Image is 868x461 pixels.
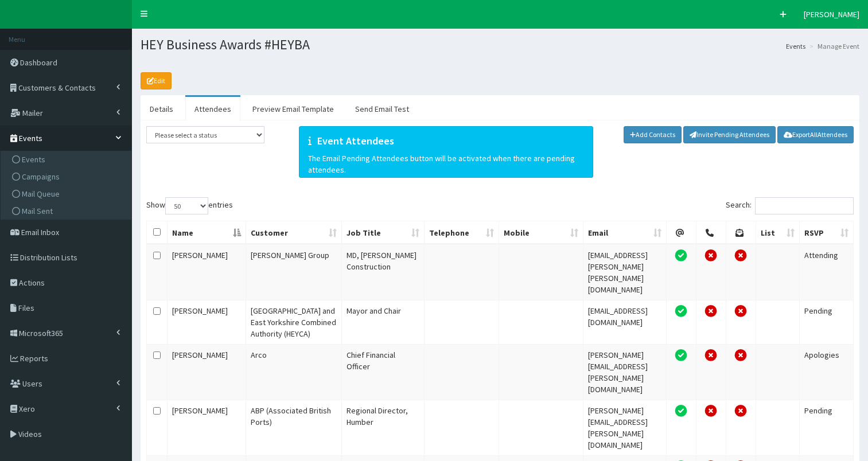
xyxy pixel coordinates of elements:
a: ExportAllAttendees [777,126,854,143]
div: The Email Pending Attendees button will be activated when there are pending attendees. [299,126,594,178]
span: Customers & Contacts [18,83,96,93]
td: [EMAIL_ADDRESS][PERSON_NAME][PERSON_NAME][DOMAIN_NAME] [583,244,667,300]
th: Mobile: activate to sort column ascending [499,221,583,244]
span: Microsoft365 [19,328,63,338]
th: Telephone: activate to sort column ascending [425,221,500,244]
th: Email Permission [667,221,696,244]
span: Reports [20,353,48,364]
a: Send Email Test [346,97,418,121]
span: Events [22,154,45,165]
li: Manage Event [807,41,859,51]
td: Attending [800,244,854,300]
td: [PERSON_NAME] [168,400,246,455]
td: [PERSON_NAME] Group [246,244,342,300]
td: Regional Director, Humber [342,400,425,455]
th: RSVP: activate to sort column ascending [800,221,854,244]
td: [PERSON_NAME] [168,344,246,400]
td: Arco [246,344,342,400]
td: [GEOGRAPHIC_DATA] and East Yorkshire Combined Authority (HEYCA) [246,300,342,344]
span: Files [18,303,34,313]
h4: Event Attendees [308,135,585,147]
th: Name: activate to sort column descending [168,221,246,244]
th: List: activate to sort column ascending [756,221,800,244]
span: Mail Queue [22,189,60,199]
td: MD, [PERSON_NAME] Construction [342,244,425,300]
a: Mail Queue [3,185,131,202]
td: [EMAIL_ADDRESS][DOMAIN_NAME] [583,300,667,344]
th: Customer: activate to sort column ascending [246,221,342,244]
td: [PERSON_NAME][EMAIL_ADDRESS][PERSON_NAME][DOMAIN_NAME] [583,344,667,400]
th: Telephone Permission [696,221,726,244]
td: Apologies [800,344,854,400]
td: Pending [800,300,854,344]
td: [PERSON_NAME] [168,300,246,344]
span: Dashboard [20,57,57,68]
select: status [146,126,264,143]
select: Showentries [165,197,208,214]
input: Search: [755,197,854,214]
th: Job Title: activate to sort column ascending [342,221,425,244]
th: Post Permission [726,221,756,244]
td: Chief Financial Officer [342,344,425,400]
span: Campaigns [22,171,60,182]
label: Show entries [146,197,233,214]
a: Details [141,97,182,121]
a: Preview Email Template [243,97,343,121]
span: Xero [19,404,35,414]
span: Email Inbox [21,227,59,237]
input: Select All [153,228,161,236]
span: All [810,130,818,139]
a: Edit [141,72,172,89]
td: [PERSON_NAME][EMAIL_ADDRESS][PERSON_NAME][DOMAIN_NAME] [583,400,667,455]
td: [PERSON_NAME] [168,244,246,300]
h1: HEY Business Awards #HEYBA [141,37,859,52]
label: Search: [726,197,854,214]
td: Mayor and Chair [342,300,425,344]
td: Pending [800,400,854,455]
span: Videos [18,429,42,439]
a: Invite Pending Attendees [683,126,776,143]
a: Events [786,41,805,51]
a: Events [3,151,131,168]
a: Campaigns [3,168,131,185]
span: Mailer [22,108,43,118]
td: ABP (Associated British Ports) [246,400,342,455]
span: [PERSON_NAME] [804,9,859,19]
a: Mail Sent [3,202,131,220]
span: Distribution Lists [20,252,77,263]
a: Attendees [185,97,240,121]
span: Actions [19,278,45,288]
th: Email: activate to sort column ascending [583,221,667,244]
span: Events [19,133,42,143]
span: Mail Sent [22,206,53,216]
span: Users [22,378,42,389]
a: Add Contacts [624,126,682,143]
